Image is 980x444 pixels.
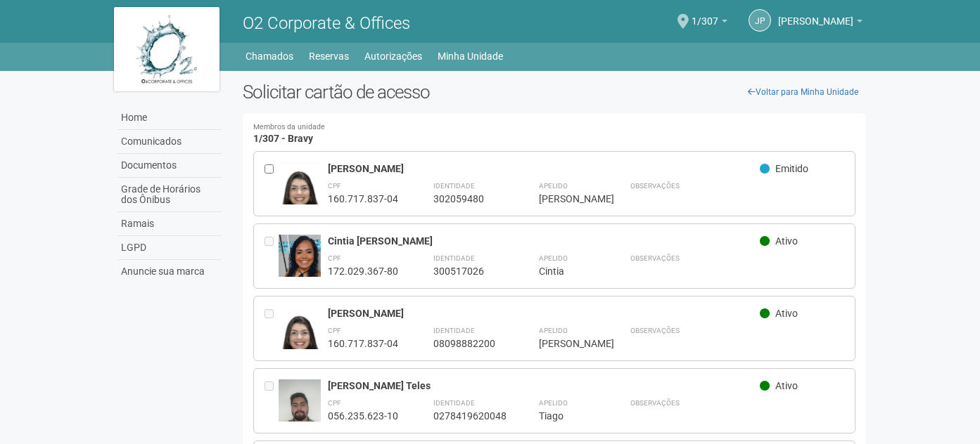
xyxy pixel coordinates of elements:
a: Reservas [309,46,349,66]
div: 056.235.623-10 [328,410,398,422]
span: Ativo [775,380,798,391]
div: [PERSON_NAME] [328,307,761,320]
a: Comunicados [117,130,222,154]
img: user.jpg [279,235,321,285]
strong: Identidade [433,254,475,262]
div: 08098882200 [433,337,504,350]
span: 1/307 [692,2,718,27]
div: [PERSON_NAME] [539,192,595,205]
strong: Apelido [539,399,568,407]
a: [PERSON_NAME] [778,18,863,29]
div: Entre em contato com a Aministração para solicitar o cancelamento ou 2a via [265,307,279,350]
a: Chamados [246,46,293,66]
div: Tiago [539,410,595,422]
strong: CPF [328,254,341,262]
div: 300517026 [433,265,504,277]
strong: Observações [630,399,680,407]
strong: CPF [328,399,341,407]
strong: CPF [328,182,341,190]
div: 0278419620048 [433,410,504,422]
h2: Solicitar cartão de acesso [243,81,867,103]
span: O2 Corporate & Offices [243,13,410,33]
img: user.jpg [279,162,321,220]
strong: CPF [328,327,341,334]
img: user.jpg [279,307,321,365]
div: 302059480 [433,192,504,205]
div: Cintia [539,265,595,277]
strong: Observações [630,182,680,190]
div: [PERSON_NAME] [328,162,761,175]
div: 160.717.837-04 [328,192,398,205]
span: João Pedro do Nascimento [778,2,853,27]
a: Documentos [117,154,222,178]
a: Home [117,106,222,130]
img: user.jpg [279,379,321,436]
a: Anuncie sua marca [117,260,222,283]
a: Minha Unidade [438,46,503,66]
strong: Observações [630,254,680,262]
a: Autorizações [364,46,422,66]
a: Grade de Horários dos Ônibus [117,178,222,212]
strong: Apelido [539,327,568,334]
span: Ativo [775,308,798,319]
div: [PERSON_NAME] [539,337,595,350]
a: JP [749,9,771,32]
a: Voltar para Minha Unidade [740,81,866,103]
a: LGPD [117,236,222,260]
div: Entre em contato com a Aministração para solicitar o cancelamento ou 2a via [265,235,279,277]
strong: Apelido [539,182,568,190]
div: [PERSON_NAME] Teles [328,379,761,392]
h4: 1/307 - Bravy [253,124,856,144]
img: logo.jpg [114,7,219,91]
div: 172.029.367-80 [328,265,398,277]
strong: Identidade [433,182,475,190]
span: Ativo [775,235,798,247]
strong: Identidade [433,327,475,334]
a: Ramais [117,212,222,236]
div: Entre em contato com a Aministração para solicitar o cancelamento ou 2a via [265,379,279,422]
a: 1/307 [692,18,727,29]
strong: Identidade [433,399,475,407]
div: 160.717.837-04 [328,337,398,350]
strong: Observações [630,327,680,334]
small: Membros da unidade [253,124,856,131]
div: Cintia [PERSON_NAME] [328,235,761,247]
strong: Apelido [539,254,568,262]
span: Emitido [775,163,808,174]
